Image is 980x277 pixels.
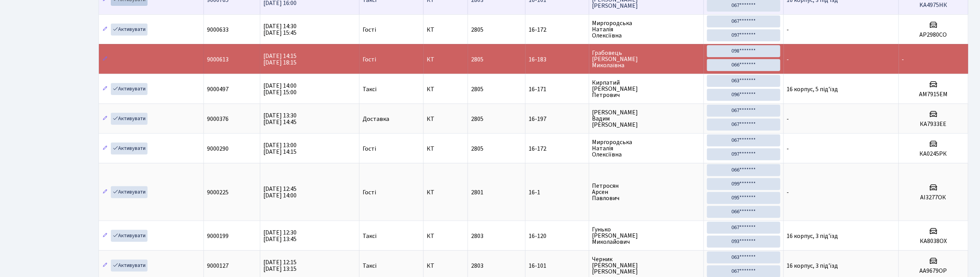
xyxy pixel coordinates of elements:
span: - [787,25,789,34]
span: КТ [427,27,465,33]
span: Кирпатий [PERSON_NAME] Петрович [592,80,700,98]
span: Гості [363,27,376,33]
span: КТ [427,189,465,195]
span: КТ [427,56,465,63]
span: 2805 [471,115,483,123]
span: [DATE] 12:45 [DATE] 14:00 [263,185,297,200]
span: 16 корпус, 3 під'їзд [787,262,838,270]
h5: АР2980СО [902,31,965,39]
h5: КА0245РК [902,150,965,158]
span: 16-172 [529,146,586,152]
span: [DATE] 12:15 [DATE] 13:15 [263,258,297,273]
span: 9000613 [207,55,229,64]
span: КТ [427,116,465,122]
span: [DATE] 14:30 [DATE] 15:45 [263,22,297,37]
span: Черник [PERSON_NAME] [PERSON_NAME] [592,256,700,275]
span: 16-183 [529,56,586,63]
span: Таксі [363,263,376,269]
span: - [787,115,789,123]
h5: АМ7915ЕМ [902,91,965,98]
h5: АІ3277ОК [902,194,965,201]
span: 16-171 [529,86,586,92]
a: Активувати [111,24,148,36]
span: 16-101 [529,263,586,269]
span: Гості [363,146,376,152]
span: [DATE] 13:30 [DATE] 14:45 [263,111,297,126]
span: 2803 [471,262,483,270]
span: Гості [363,189,376,195]
span: КТ [427,86,465,92]
span: 2805 [471,144,483,153]
a: Активувати [111,260,148,272]
h5: КА7933ЕЕ [902,121,965,128]
span: [DATE] 12:30 [DATE] 13:45 [263,228,297,243]
a: Активувати [111,143,148,155]
span: 2803 [471,232,483,240]
span: - [787,55,789,64]
span: - [787,188,789,197]
span: 16-120 [529,233,586,239]
span: 9000199 [207,232,229,240]
span: Гості [363,56,376,63]
span: 9000497 [207,85,229,93]
span: КТ [427,263,465,269]
span: 16 корпус, 3 під'їзд [787,232,838,240]
span: 9000376 [207,115,229,123]
span: 9000633 [207,25,229,34]
h5: KA4975НК [902,2,965,9]
span: 2805 [471,25,483,34]
span: 16 корпус, 5 під'їзд [787,85,838,93]
h5: АА9679ОР [902,267,965,275]
span: 16-172 [529,27,586,33]
span: 2801 [471,188,483,197]
span: Миргородська Наталія Олексіївна [592,20,700,39]
a: Активувати [111,186,148,198]
span: 9000290 [207,144,229,153]
a: Активувати [111,230,148,242]
span: 16-197 [529,116,586,122]
span: 2805 [471,55,483,64]
span: 2805 [471,85,483,93]
span: [PERSON_NAME] Вадим [PERSON_NAME] [592,109,700,128]
span: - [787,144,789,153]
span: [DATE] 13:00 [DATE] 14:15 [263,141,297,156]
a: Активувати [111,113,148,125]
span: 9000225 [207,188,229,197]
span: Грабовець [PERSON_NAME] Миколаївна [592,50,700,68]
span: [DATE] 14:15 [DATE] 18:15 [263,52,297,67]
span: Доставка [363,116,389,122]
h5: КА8038ОХ [902,238,965,245]
span: 9000127 [207,262,229,270]
span: 16-1 [529,189,586,195]
span: КТ [427,146,465,152]
span: - [902,55,904,64]
span: Таксі [363,233,376,239]
a: Активувати [111,83,148,95]
span: Гунько [PERSON_NAME] Миколайович [592,226,700,245]
span: Петросян Арсен Павлович [592,183,700,201]
span: Таксі [363,86,376,92]
span: [DATE] 14:00 [DATE] 15:00 [263,82,297,97]
span: Миргородська Наталія Олексіївна [592,139,700,158]
span: КТ [427,233,465,239]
